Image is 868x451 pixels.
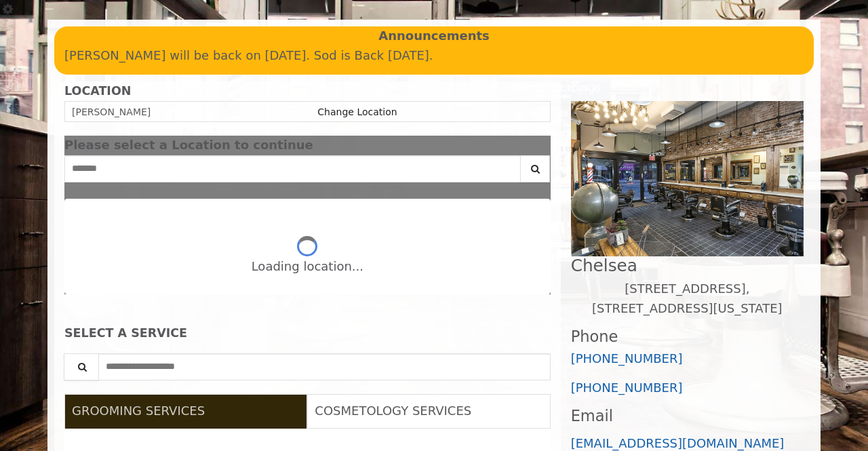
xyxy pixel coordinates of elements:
div: SELECT A SERVICE [64,327,551,340]
h3: Phone [571,328,804,345]
span: GROOMING SERVICES [72,404,205,418]
a: [PHONE_NUMBER] [571,380,683,395]
button: Service Search [64,353,99,380]
span: Please select a Location to continue [64,138,313,152]
input: Search Center [64,155,521,182]
h2: Chelsea [571,256,804,275]
button: close dialog [530,141,551,150]
h3: Email [571,408,804,425]
span: COSMETOLOGY SERVICES [315,404,471,418]
a: [EMAIL_ADDRESS][DOMAIN_NAME] [571,436,785,450]
a: [PHONE_NUMBER] [571,351,683,366]
a: Change Location [317,106,397,117]
p: [PERSON_NAME] will be back on [DATE]. Sod is Back [DATE]. [64,46,804,66]
div: Loading location... [252,257,363,277]
i: Search button [528,164,543,174]
b: Announcements [378,26,490,46]
b: LOCATION [64,84,131,98]
span: [PERSON_NAME] [72,106,151,117]
div: Center Select [64,155,551,189]
p: [STREET_ADDRESS],[STREET_ADDRESS][US_STATE] [571,279,804,319]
